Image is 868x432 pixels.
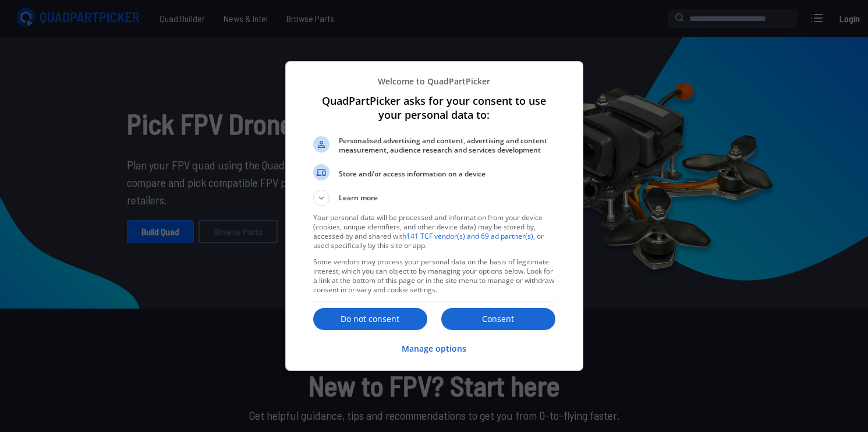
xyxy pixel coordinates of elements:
[339,169,555,179] span: Store and/or access information on a device
[313,313,427,325] p: Do not consent
[441,308,555,330] button: Consent
[313,94,555,122] h1: QuadPartPicker asks for your consent to use your personal data to:
[313,213,555,250] p: Your personal data will be processed and information from your device (cookies, unique identifier...
[339,136,555,155] span: Personalised advertising and content, advertising and content measurement, audience research and ...
[406,231,533,241] a: 141 TCF vendor(s) and 69 ad partner(s)
[313,76,555,87] p: Welcome to QuadPartPicker
[441,313,555,325] p: Consent
[285,61,583,371] div: QuadPartPicker asks for your consent to use your personal data to:
[402,337,466,362] button: Manage options
[313,257,555,295] p: Some vendors may process your personal data on the basis of legitimate interest, which you can ob...
[313,190,555,206] button: Learn more
[313,308,427,330] button: Do not consent
[402,343,466,355] p: Manage options
[339,193,378,206] span: Learn more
